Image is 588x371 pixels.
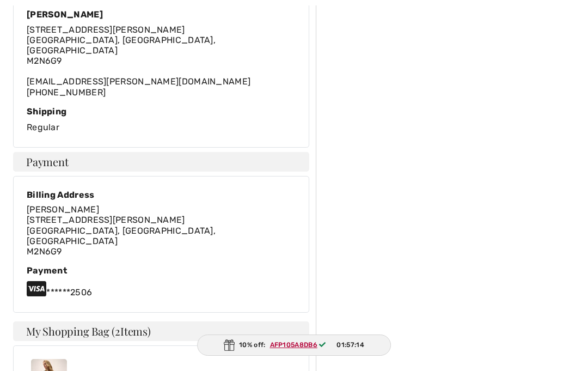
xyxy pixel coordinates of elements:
[270,341,317,349] ins: AFP105A8DB6
[13,152,309,172] h4: Payment
[13,321,309,341] h4: My Shopping Bag ( Items)
[224,339,235,351] img: Gift.svg
[336,340,364,350] span: 01:57:14
[27,215,216,257] span: [STREET_ADDRESS][PERSON_NAME] [GEOGRAPHIC_DATA], [GEOGRAPHIC_DATA], [GEOGRAPHIC_DATA] M2N6G9
[197,334,391,356] div: 10% off:
[27,190,296,200] div: Billing Address
[27,9,296,20] div: [PERSON_NAME]
[27,87,106,98] a: [PHONE_NUMBER]
[27,106,296,117] div: Shipping
[27,265,296,276] div: Payment
[115,324,120,338] span: 2
[27,106,296,134] div: Regular
[27,25,216,66] span: [STREET_ADDRESS][PERSON_NAME] [GEOGRAPHIC_DATA], [GEOGRAPHIC_DATA], [GEOGRAPHIC_DATA] M2N6G9
[27,204,99,215] span: [PERSON_NAME]
[27,25,296,98] div: [EMAIL_ADDRESS][PERSON_NAME][DOMAIN_NAME]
